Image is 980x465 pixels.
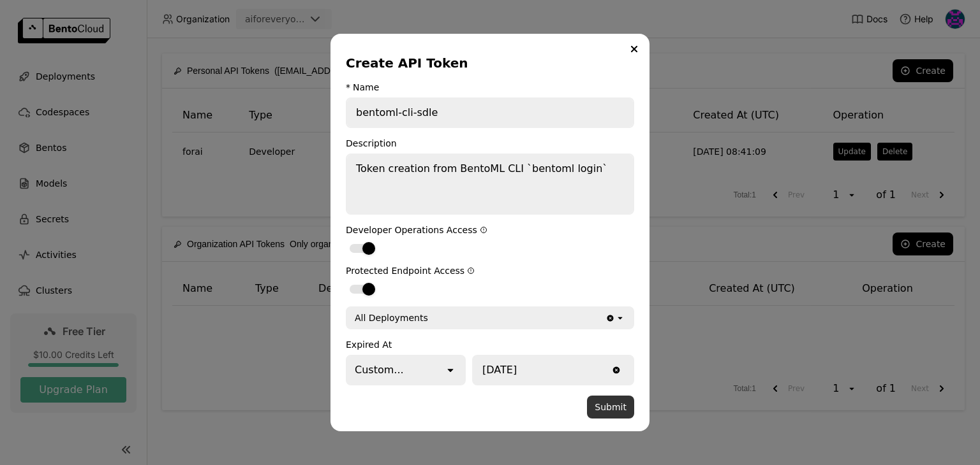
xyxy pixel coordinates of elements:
div: Expired At [346,340,634,350]
div: Developer Operations Access [346,225,634,235]
div: Custom... [355,362,404,378]
svg: Clear value [611,365,621,375]
svg: open [444,364,457,376]
input: Selected All Deployments. [429,311,431,324]
svg: Clear value [605,313,615,323]
button: Close [627,41,642,57]
svg: open [615,313,625,323]
input: Select a date. [473,356,609,384]
div: dialog [330,34,650,431]
div: Protected Endpoint Access [346,266,634,276]
div: Name [353,82,379,92]
textarea: Token creation from BentoML CLI `bentoml login` [347,155,633,213]
button: Submit [587,396,634,418]
div: All Deployments [355,311,428,324]
div: Create API Token [346,54,629,72]
div: Description [346,138,634,148]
